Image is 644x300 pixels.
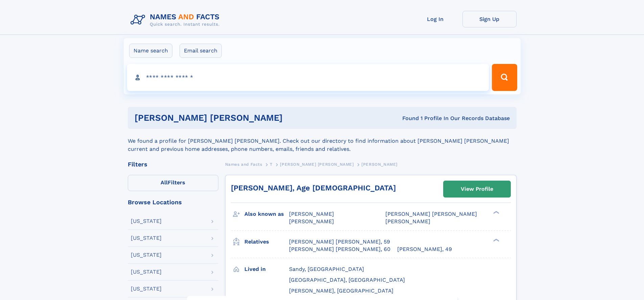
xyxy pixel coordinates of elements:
[128,161,218,167] div: Filters
[244,236,289,248] h3: Relatives
[161,179,168,186] span: All
[462,11,517,27] a: Sign Up
[131,269,162,275] div: [US_STATE]
[231,184,396,192] a: [PERSON_NAME], Age [DEMOGRAPHIC_DATA]
[289,287,393,294] span: [PERSON_NAME], [GEOGRAPHIC_DATA]
[289,246,390,253] a: [PERSON_NAME] [PERSON_NAME], 60
[492,64,517,91] button: Search Button
[135,114,342,122] h1: [PERSON_NAME] [PERSON_NAME]
[131,218,162,224] div: [US_STATE]
[244,263,289,275] h3: Lived in
[492,238,500,242] div: ❯
[461,181,493,197] div: View Profile
[128,175,218,191] label: Filters
[289,238,390,246] a: [PERSON_NAME] [PERSON_NAME], 59
[289,266,364,272] span: Sandy, [GEOGRAPHIC_DATA]
[244,208,289,220] h3: Also known as
[128,11,225,29] img: Logo Names and Facts
[270,162,272,167] span: T
[129,44,172,58] label: Name search
[127,64,489,91] input: search input
[180,44,222,58] label: Email search
[361,162,398,167] span: [PERSON_NAME]
[289,211,334,217] span: [PERSON_NAME]
[128,199,218,205] div: Browse Locations
[492,210,500,215] div: ❯
[385,218,430,225] span: [PERSON_NAME]
[128,129,517,153] div: We found a profile for [PERSON_NAME] [PERSON_NAME]. Check out our directory to find information a...
[280,160,354,168] a: [PERSON_NAME] [PERSON_NAME]
[131,286,162,292] div: [US_STATE]
[289,218,334,225] span: [PERSON_NAME]
[131,235,162,241] div: [US_STATE]
[342,115,510,122] div: Found 1 Profile In Our Records Database
[270,160,272,168] a: T
[408,11,462,27] a: Log In
[131,252,162,258] div: [US_STATE]
[225,160,262,168] a: Names and Facts
[385,211,477,217] span: [PERSON_NAME] [PERSON_NAME]
[289,277,405,283] span: [GEOGRAPHIC_DATA], [GEOGRAPHIC_DATA]
[444,181,510,197] a: View Profile
[397,246,452,253] a: [PERSON_NAME], 49
[280,162,354,167] span: [PERSON_NAME] [PERSON_NAME]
